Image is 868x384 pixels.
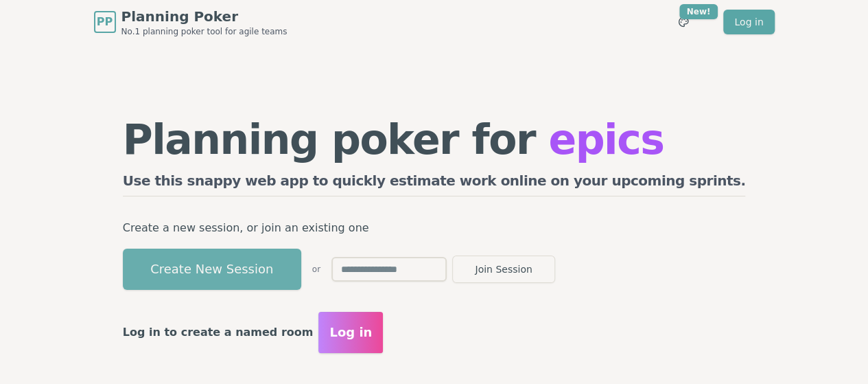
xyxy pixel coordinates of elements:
[121,26,288,37] span: No.1 planning poker tool for agile teams
[671,10,696,34] button: New!
[679,4,718,19] div: New!
[123,249,301,290] button: Create New Session
[318,312,383,353] button: Log in
[123,218,746,238] p: Create a new session, or join an existing one
[123,119,746,160] h1: Planning poker for
[121,7,288,26] span: Planning Poker
[94,7,288,37] a: PPPlanning PokerNo.1 planning poker tool for agile teams
[548,115,664,163] span: epics
[97,14,113,30] span: PP
[329,323,372,342] span: Log in
[123,171,746,196] h2: Use this snappy web app to quickly estimate work online on your upcoming sprints.
[723,10,774,34] a: Log in
[123,323,314,342] p: Log in to create a named room
[312,264,320,275] span: or
[452,256,555,283] button: Join Session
